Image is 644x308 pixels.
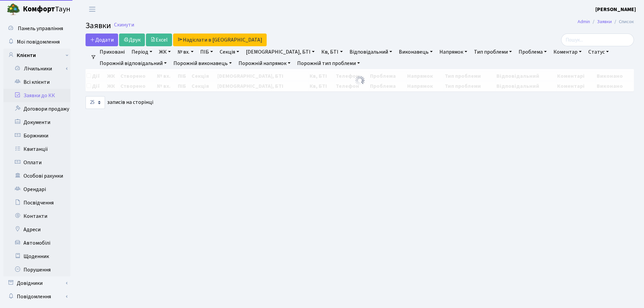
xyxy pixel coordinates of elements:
a: Оплати [3,156,70,169]
a: Напрямок [437,46,470,58]
a: Період [129,46,155,58]
span: Заявки [86,20,111,32]
span: Додати [90,36,114,44]
a: Контакти [3,209,70,223]
a: ПІБ [198,46,216,58]
span: Мої повідомлення [17,38,60,46]
a: Кв, БТІ [319,46,345,58]
a: Квитанції [3,142,70,156]
input: Пошук... [561,34,634,46]
a: Щоденник [3,250,70,263]
a: Коментар [551,46,584,58]
span: Таун [23,4,70,15]
nav: breadcrumb [568,15,644,29]
a: Порушення [3,263,70,276]
a: Надіслати в [GEOGRAPHIC_DATA] [173,34,267,46]
a: Скинути [114,22,134,28]
a: Порожній виконавець [171,58,234,69]
a: Заявки [597,18,612,25]
a: Довідники [3,276,70,290]
a: Секція [217,46,242,58]
a: Орендарі [3,183,70,196]
a: [DEMOGRAPHIC_DATA], БТІ [243,46,317,58]
a: Посвідчення [3,196,70,209]
a: ЖК [156,46,173,58]
b: Комфорт [23,4,55,14]
a: Адреси [3,223,70,236]
a: Порожній відповідальний [97,58,169,69]
a: Порожній тип проблеми [294,58,363,69]
span: Панель управління [18,25,63,32]
a: Admin [578,18,590,25]
a: Особові рахунки [3,169,70,183]
label: записів на сторінці [86,96,153,109]
a: [PERSON_NAME] [595,5,636,13]
a: Тип проблеми [471,46,515,58]
a: Договори продажу [3,102,70,116]
a: № вх. [175,46,196,58]
button: Переключити навігацію [84,4,101,15]
a: Статус [586,46,611,58]
a: Панель управління [3,22,70,35]
select: записів на сторінці [86,96,105,109]
a: Приховані [97,46,127,58]
a: Порожній напрямок [236,58,293,69]
a: Всі клієнти [3,75,70,89]
li: Список [612,18,634,25]
a: Повідомлення [3,290,70,303]
a: Заявки до КК [3,89,70,102]
a: Лічильники [8,62,70,75]
a: Друк [119,34,145,46]
a: Відповідальний [347,46,395,58]
img: logo.png [7,3,20,16]
a: Мої повідомлення [3,35,70,49]
b: [PERSON_NAME] [595,6,636,13]
a: Клієнти [3,49,70,62]
a: Автомобілі [3,236,70,250]
a: Excel [146,34,172,46]
img: Обробка... [355,75,365,86]
a: Документи [3,116,70,129]
a: Виконавець [396,46,435,58]
a: Проблема [516,46,549,58]
a: Боржники [3,129,70,142]
a: Додати [86,34,118,46]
